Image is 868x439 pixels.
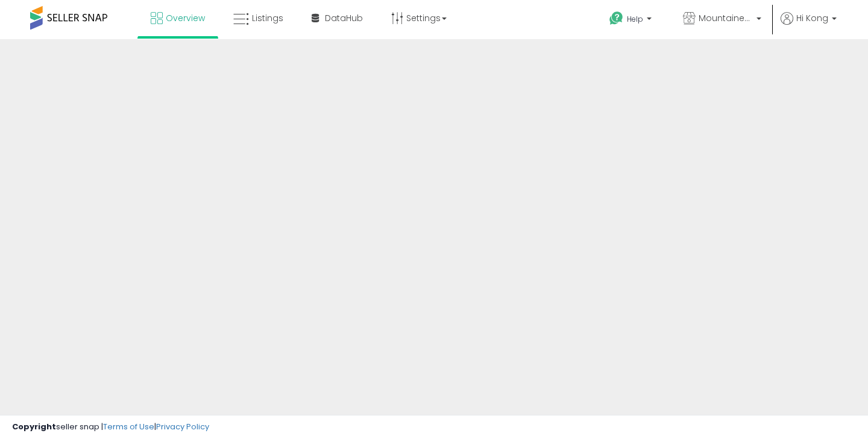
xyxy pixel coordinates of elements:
a: Hi Kong [781,12,837,39]
span: Hi Kong [796,12,828,24]
strong: Copyright [12,421,56,432]
span: Listings [252,12,283,24]
span: Overview [166,12,205,24]
a: Terms of Use [103,421,154,432]
span: MountaineerBrand [699,12,753,24]
a: Privacy Policy [156,421,209,432]
span: DataHub [325,12,363,24]
i: Get Help [609,11,624,26]
div: seller snap | | [12,422,209,433]
a: Help [600,2,664,39]
span: Help [627,14,643,24]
